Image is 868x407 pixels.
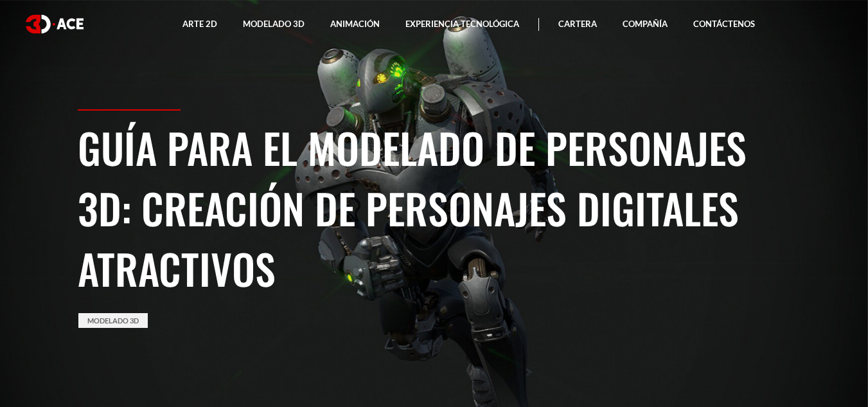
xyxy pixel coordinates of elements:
font: Compañía [623,19,668,29]
font: Guía para el modelado de personajes 3D: creación de personajes digitales atractivos [78,117,747,298]
font: Modelado 3D [243,19,305,29]
font: Modelado 3D [87,316,139,325]
font: Contáctenos [693,19,755,29]
font: Animación [330,19,380,29]
font: Cartera [558,19,597,29]
font: Experiencia tecnológica [405,19,519,29]
a: Modelado 3D [78,313,148,328]
font: Arte 2D [182,19,217,29]
img: logotipo blanco [26,15,84,33]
